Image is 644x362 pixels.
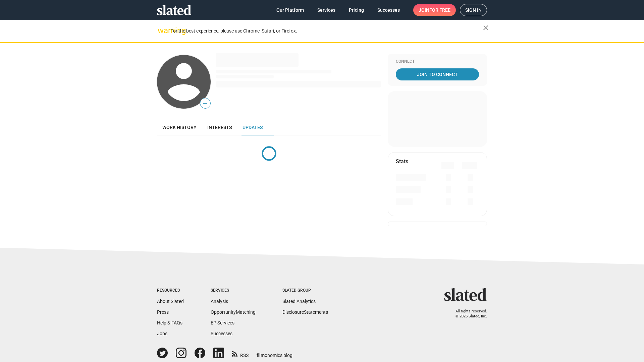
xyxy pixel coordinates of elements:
a: Joinfor free [413,4,456,16]
a: About Slated [157,299,184,304]
a: Sign in [460,4,487,16]
span: for free [429,4,450,16]
a: Services [312,4,341,16]
a: Analysis [211,299,228,304]
span: Join [419,4,450,16]
a: DisclosureStatements [282,309,328,315]
p: All rights reserved. © 2025 Slated, Inc. [448,309,487,319]
span: Join To Connect [397,68,478,80]
mat-icon: warning [158,26,166,35]
a: filmonomics blog [257,347,292,359]
a: Interests [202,119,237,135]
span: Successes [377,4,400,16]
div: Connect [396,59,479,64]
a: EP Services [211,320,234,325]
span: Services [317,4,335,16]
a: Our Platform [271,4,309,16]
a: Press [157,309,169,315]
a: Successes [372,4,405,16]
div: Services [211,288,256,293]
span: Pricing [349,4,364,16]
a: Successes [211,331,232,336]
div: Resources [157,288,184,293]
span: Our Platform [276,4,304,16]
a: Pricing [343,4,369,16]
a: Updates [237,119,268,135]
div: Slated Group [282,288,328,293]
a: Help & FAQs [157,320,182,325]
a: Jobs [157,331,167,336]
div: For the best experience, please use Chrome, Safari, or Firefox. [170,26,483,36]
span: Sign in [465,4,482,16]
mat-card-title: Stats [396,158,408,165]
span: Updates [243,125,263,130]
span: film [257,353,265,358]
span: — [200,99,210,108]
a: Join To Connect [396,68,479,80]
a: Work history [157,119,202,135]
span: Work history [162,125,197,130]
a: RSS [232,348,249,359]
a: OpportunityMatching [211,309,256,315]
mat-icon: close [482,24,490,32]
span: Interests [207,125,232,130]
a: Slated Analytics [282,299,316,304]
